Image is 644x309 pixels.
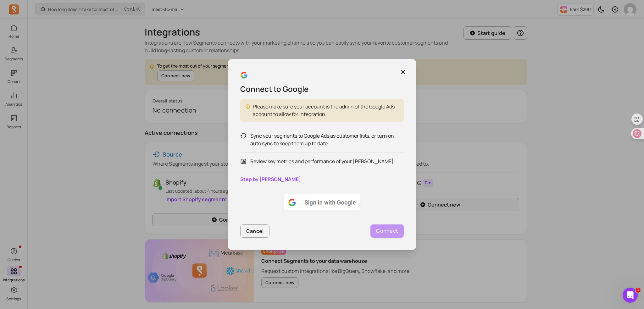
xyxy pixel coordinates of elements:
p: Connect to Google [240,84,404,94]
p: Review key metrics and performance of your [PERSON_NAME] [250,157,394,165]
iframe: Intercom live chat [623,288,638,303]
button: Cancel [240,224,269,238]
a: Step by [PERSON_NAME] [240,176,301,183]
span: 1 [636,288,641,293]
img: google [240,71,248,79]
img: google button [283,193,361,212]
p: Sync your segments to Google Ads as customer lists, or turn on auto sync to keep them up to date [250,132,404,147]
div: Please make sure your account is the admin of the Google Ads account to allow for integration. [253,103,399,118]
button: Connect [370,224,404,238]
p: Connect [376,227,398,235]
